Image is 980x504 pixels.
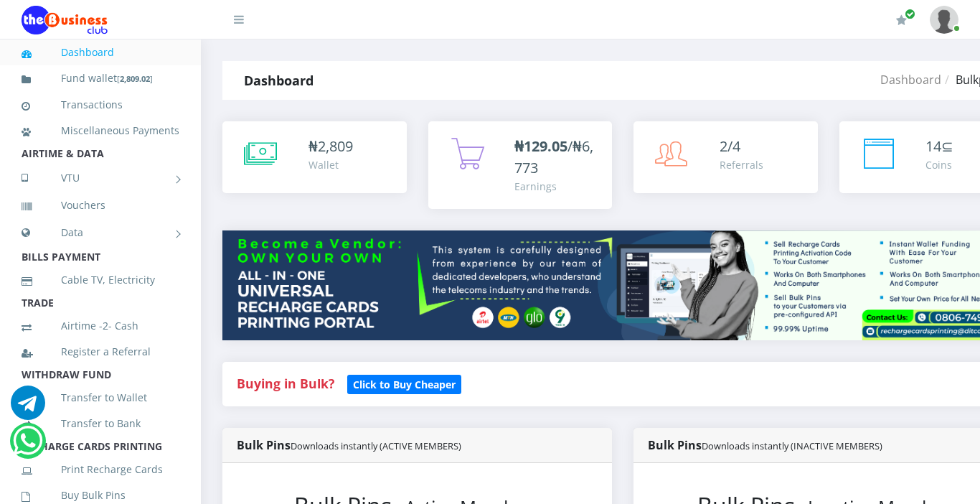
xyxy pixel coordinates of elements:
[720,136,740,156] span: 2/4
[117,73,153,84] small: [ ]
[22,62,179,95] a: Fund wallet[2,809.02]
[22,309,179,342] a: Airtime -2- Cash
[905,9,915,19] span: Renew/Upgrade Subscription
[428,121,613,209] a: ₦129.05/₦6,773 Earnings
[925,136,953,157] div: ⊆
[22,453,179,486] a: Print Recharge Cards
[347,375,461,392] a: Click to Buy Cheaper
[308,157,353,172] div: Wallet
[514,136,593,177] span: /₦6,773
[13,434,42,458] a: Chat for support
[514,136,567,156] b: ₦129.05
[237,375,334,392] strong: Buying in Bulk?
[896,14,907,26] i: Renew/Upgrade Subscription
[353,378,456,391] b: Click to Buy Cheaper
[720,157,763,172] div: Referrals
[22,160,179,196] a: VTU
[930,6,958,34] img: User
[925,136,941,156] span: 14
[318,136,353,156] span: 2,809
[222,121,407,193] a: ₦2,809 Wallet
[22,189,179,222] a: Vouchers
[291,439,461,452] small: Downloads instantly (ACTIVE MEMBERS)
[925,157,953,172] div: Coins
[648,437,882,453] strong: Bulk Pins
[702,439,882,452] small: Downloads instantly (INACTIVE MEMBERS)
[22,36,179,69] a: Dashboard
[22,263,179,297] a: Cable TV, Electricity
[244,72,314,89] strong: Dashboard
[22,381,179,414] a: Transfer to Wallet
[22,114,179,147] a: Miscellaneous Payments
[633,121,818,193] a: 2/4 Referrals
[22,215,179,251] a: Data
[22,6,108,34] img: Logo
[11,396,45,420] a: Chat for support
[514,179,598,194] div: Earnings
[22,407,179,440] a: Transfer to Bank
[120,73,150,84] b: 2,809.02
[880,72,941,88] a: Dashboard
[22,88,179,121] a: Transactions
[308,136,353,157] div: ₦
[237,437,461,453] strong: Bulk Pins
[22,335,179,368] a: Register a Referral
